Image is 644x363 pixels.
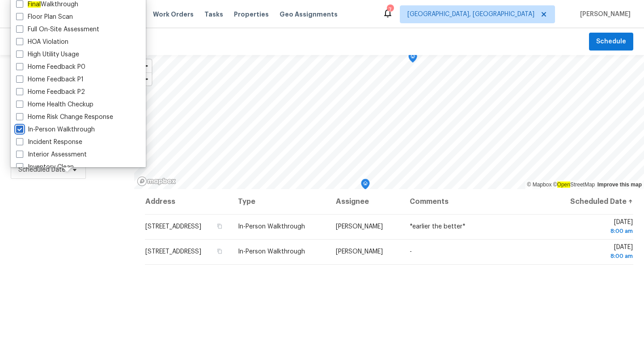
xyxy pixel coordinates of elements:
label: Home Feedback P2 [16,88,85,97]
span: Geo Assignments [280,10,338,19]
span: - [410,249,412,255]
span: [GEOGRAPHIC_DATA], [GEOGRAPHIC_DATA] [407,10,534,19]
span: [STREET_ADDRESS] [145,224,201,230]
a: Improve this map [597,181,642,188]
span: Work Orders [153,10,194,19]
label: High Utility Usage [16,50,79,59]
label: Interior Assessment [16,150,87,159]
span: [PERSON_NAME] [336,224,383,230]
label: Incident Response [16,138,82,147]
th: Assignee [329,189,402,214]
ah_el_jm_1744035306855: Open [557,181,570,188]
span: [DATE] [556,244,633,261]
span: [STREET_ADDRESS] [145,249,201,255]
div: 8:00 am [556,252,633,261]
div: 8:00 am [556,227,633,236]
span: [PERSON_NAME] [576,10,631,19]
div: Map marker [408,52,417,66]
label: Floor Plan Scan [16,13,73,21]
a: Mapbox homepage [137,176,176,186]
label: Full On-Site Assessment [16,25,99,34]
label: HOA Violation [16,38,68,46]
ah_el_jm_1744035663178: Final [28,1,41,8]
span: [PERSON_NAME] [336,249,383,255]
span: *earlier the better* [410,224,466,230]
button: Copy Address [216,222,224,230]
button: Schedule [589,33,633,51]
label: Inventory Clean [16,163,74,172]
button: Copy Address [216,247,224,255]
th: Comments [402,189,549,214]
a: Mapbox [527,181,552,188]
canvas: Map [134,55,644,189]
span: [DATE] [556,219,633,236]
span: Tasks [204,11,223,17]
th: Address [145,189,231,214]
a: OpenStreetMap [553,181,595,188]
span: Scheduled Date [18,165,65,174]
label: Home Risk Change Response [16,113,113,122]
div: 7 [387,5,393,14]
label: In-Person Walkthrough [16,125,95,134]
label: Home Health Checkup [16,100,93,109]
div: Map marker [361,179,370,193]
th: Scheduled Date ↑ [549,189,633,214]
span: Properties [234,10,269,19]
th: Type [231,189,329,214]
span: Schedule [596,36,626,47]
span: In-Person Walkthrough [238,224,305,230]
span: In-Person Walkthrough [238,249,305,255]
label: Home Feedback P0 [16,63,85,72]
label: Home Feedback P1 [16,75,84,84]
